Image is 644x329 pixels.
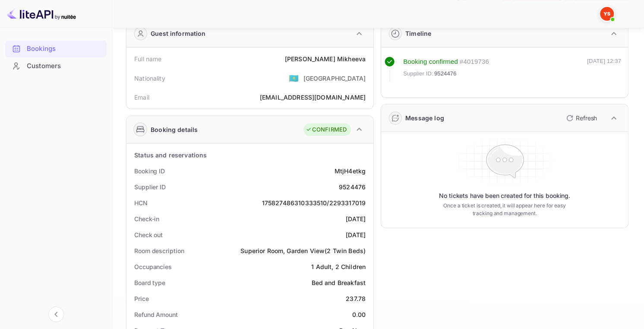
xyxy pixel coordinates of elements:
[260,94,366,101] ya-tr-span: [EMAIL_ADDRESS][DOMAIN_NAME]
[337,55,366,63] ya-tr-span: Mikheeva
[134,247,184,254] ya-tr-span: Room description
[134,94,149,101] ya-tr-span: Email
[5,41,107,56] a: Bookings
[352,310,366,319] div: 0.00
[240,247,366,254] ya-tr-span: Superior Room, Garden View(2 Twin Beds)
[460,57,489,67] div: # 4019736
[262,198,366,207] div: 175827486310333510/2293317019
[335,167,366,175] ya-tr-span: MtjH4etkg
[403,70,433,77] ya-tr-span: Supplier ID:
[5,41,107,57] div: Bookings
[134,151,207,159] ya-tr-span: Status and reservations
[134,295,149,302] ya-tr-span: Price
[311,279,366,286] ya-tr-span: Bed and Breakfast
[7,7,76,21] img: LiteAPI logo
[429,58,458,65] ya-tr-span: confirmed
[134,231,163,238] ya-tr-span: Check out
[289,73,299,83] ya-tr-span: 🇰🇿
[134,55,161,63] ya-tr-span: Full name
[134,263,172,270] ya-tr-span: Occupancies
[311,263,366,270] ya-tr-span: 1 Adult, 2 Children
[312,125,347,134] ya-tr-span: CONFIRMED
[439,191,570,200] ya-tr-span: No tickets have been created for this booking.
[134,75,165,82] ya-tr-span: Nationality
[339,182,366,191] div: 9524476
[587,58,621,64] ya-tr-span: [DATE] 12:37
[303,75,366,82] ya-tr-span: [GEOGRAPHIC_DATA]
[289,70,299,86] span: United States
[600,7,614,21] img: Yandex Support
[27,61,61,71] ya-tr-span: Customers
[285,55,335,63] ya-tr-span: [PERSON_NAME]
[5,58,107,75] div: Customers
[346,230,366,239] div: [DATE]
[134,279,165,286] ya-tr-span: Board type
[151,125,198,134] ya-tr-span: Booking details
[561,111,600,125] button: Refresh
[48,307,64,322] button: Collapse navigation
[134,199,148,207] ya-tr-span: HCN
[403,58,427,65] ya-tr-span: Booking
[439,202,571,217] ya-tr-span: Once a ticket is created, it will appear here for easy tracking and management.
[434,70,457,77] ya-tr-span: 9524476
[134,183,166,191] ya-tr-span: Supplier ID
[576,114,597,122] ya-tr-span: Refresh
[134,167,165,175] ya-tr-span: Booking ID
[151,29,206,38] ya-tr-span: Guest information
[5,58,107,74] a: Customers
[134,215,159,222] ya-tr-span: Check-in
[405,114,444,122] ya-tr-span: Message log
[405,30,431,37] ya-tr-span: Timeline
[346,214,366,223] div: [DATE]
[346,294,366,303] div: 237.78
[27,44,56,54] ya-tr-span: Bookings
[134,311,178,318] ya-tr-span: Refund Amount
